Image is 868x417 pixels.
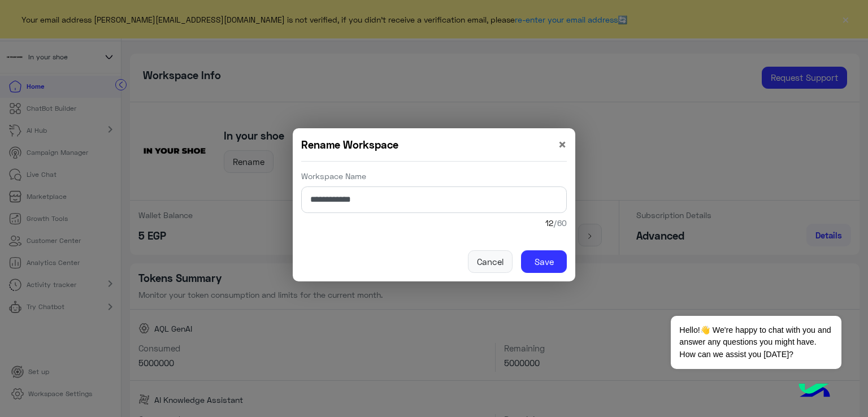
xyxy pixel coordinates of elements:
span: × [558,135,567,153]
span: Hello!👋 We're happy to chat with you and answer any questions you might have. How can we assist y... [671,316,841,369]
button: Cancel [468,250,513,273]
button: Close [558,137,567,151]
label: Workspace Name [301,170,366,182]
h5: Rename Workspace [301,137,398,153]
button: Save [521,250,567,273]
img: hulul-logo.png [795,372,834,411]
span: /60 [553,217,567,229]
span: 12 [301,217,567,229]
